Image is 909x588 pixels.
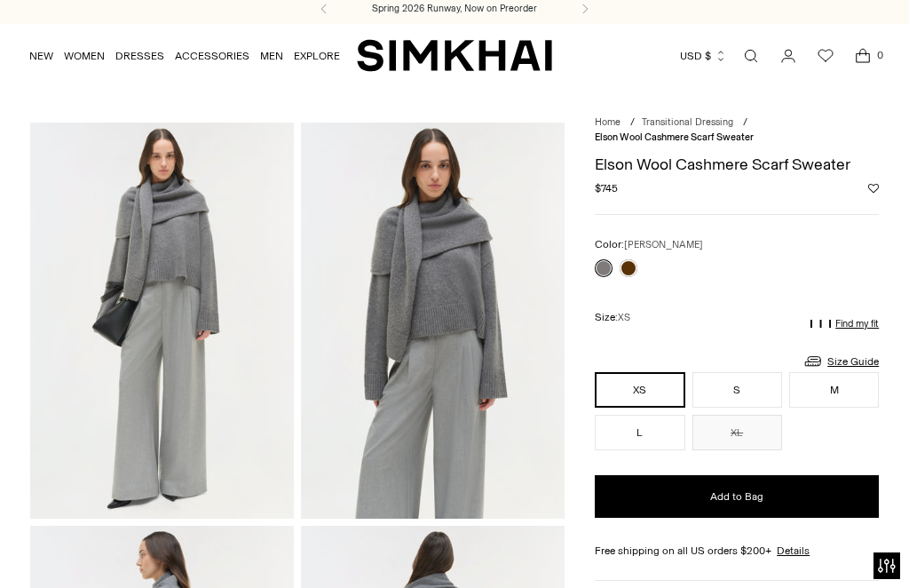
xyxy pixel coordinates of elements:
button: M [789,372,879,408]
a: SIMKHAI [357,38,552,73]
span: $745 [595,180,618,196]
img: Elson Wool Cashmere Scarf Sweater [301,123,565,519]
a: WOMEN [64,36,105,75]
a: NEW [29,36,53,75]
label: Size: [595,309,630,326]
a: Size Guide [802,350,879,372]
a: EXPLORE [294,36,340,75]
a: Open search modal [733,38,769,74]
a: Go to the account page [771,38,806,74]
button: Add to Bag [595,475,879,518]
span: 0 [872,47,888,63]
iframe: Sign Up via Text for Offers [14,520,178,574]
a: DRESSES [115,36,164,75]
div: / [630,115,635,131]
button: S [692,372,782,408]
a: Transitional Dressing [642,116,733,128]
a: Home [595,116,620,128]
div: Free shipping on all US orders $200+ [595,543,879,559]
span: [PERSON_NAME] [624,239,703,250]
label: Color: [595,236,703,253]
span: Add to Bag [710,489,763,505]
a: MEN [260,36,283,75]
span: Elson Wool Cashmere Scarf Sweater [595,131,754,143]
button: Add to Wishlist [868,183,879,194]
h1: Elson Wool Cashmere Scarf Sweater [595,156,879,172]
a: ACCESSORIES [175,36,249,75]
button: XL [692,415,782,450]
a: Wishlist [808,38,843,74]
nav: breadcrumbs [595,115,879,145]
button: XS [595,372,684,408]
img: Elson Wool Cashmere Scarf Sweater [30,123,294,519]
span: XS [618,312,630,323]
div: / [743,115,747,131]
button: USD $ [680,36,727,75]
a: Open cart modal [845,38,881,74]
a: Details [777,543,810,559]
button: L [595,415,684,450]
